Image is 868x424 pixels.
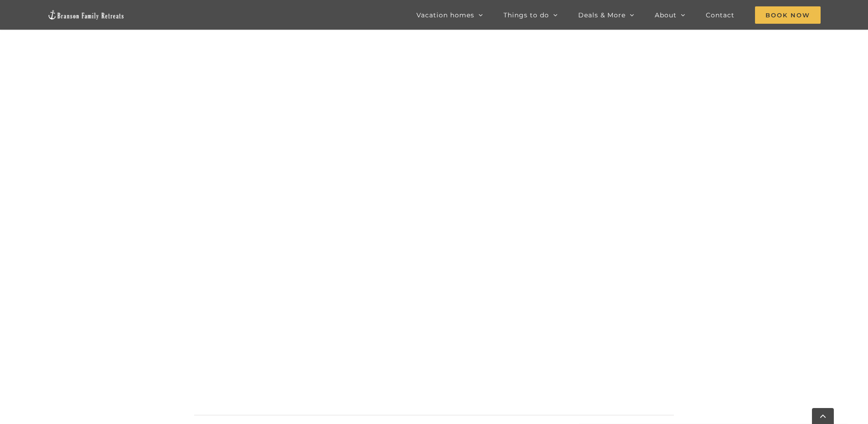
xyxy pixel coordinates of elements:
span: Things to do [503,12,549,18]
span: Deals & More [578,12,626,18]
img: Branson Family Retreats Logo [47,10,125,20]
span: Contact [706,12,734,18]
iframe: Branson search - Availability/Property Search Widget [194,23,674,387]
span: About [655,12,677,18]
span: Book Now [755,6,821,24]
span: Vacation homes [416,12,474,18]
